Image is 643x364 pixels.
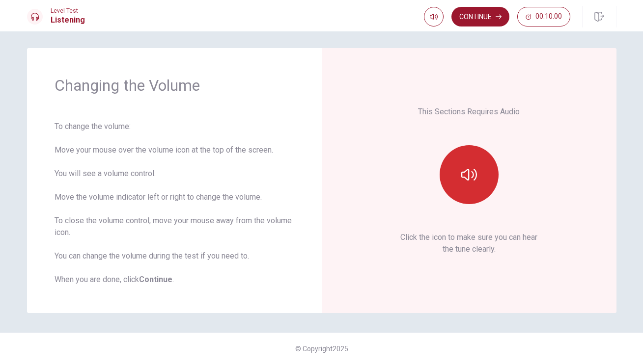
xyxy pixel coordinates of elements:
button: 00:10:00 [517,7,570,26]
button: Continue [451,7,509,26]
h1: Changing the Volume [55,76,294,95]
p: This Sections Requires Audio [418,106,520,118]
b: Continue [139,275,172,284]
h1: Listening [51,14,85,26]
div: To change the volume: Move your mouse over the volume icon at the top of the screen. You will see... [55,121,294,286]
span: © Copyright 2025 [295,345,348,353]
span: Level Test [51,7,85,14]
span: 00:10:00 [535,13,562,21]
p: Click the icon to make sure you can hear the tune clearly. [400,232,537,255]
